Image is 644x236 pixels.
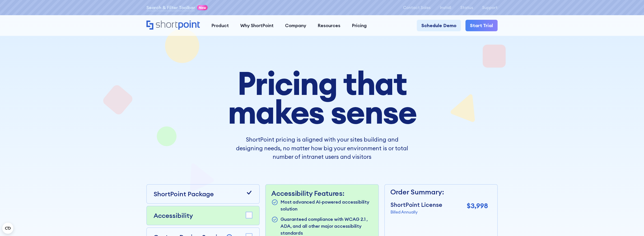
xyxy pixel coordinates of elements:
p: ShortPoint Package [154,189,214,199]
p: Order Summary: [390,187,488,197]
a: Why ShortPoint [235,20,279,31]
p: $3,998 [467,201,488,211]
button: Open CMP widget [2,223,13,234]
a: Home [146,20,200,30]
a: Contact Sales [403,5,431,10]
p: Accessibility [154,211,193,220]
p: Most advanced AI-powered accessibility solution [280,199,372,212]
div: Product [211,22,229,29]
p: ShortPoint License [390,201,442,209]
div: Resources [318,22,340,29]
h1: Pricing that makes sense [193,69,451,126]
p: ShortPoint pricing is aligned with your sites building and designing needs, no matter how big you... [236,135,408,161]
a: Install [440,5,451,10]
iframe: Chat Widget [562,183,644,236]
a: Company [279,20,312,31]
p: Accessibility Features: [271,189,372,197]
a: Start Trial [465,20,498,31]
a: Support [482,5,498,10]
a: Resources [312,20,346,31]
div: Company [285,22,306,29]
div: Pricing [352,22,367,29]
a: Status [460,5,473,10]
a: Pricing [346,20,372,31]
a: Search & Filter Toolbar [146,4,195,11]
div: Why ShortPoint [240,22,274,29]
a: Schedule Demo [417,20,461,31]
p: Billed Annually [390,209,442,215]
a: Product [206,20,235,31]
